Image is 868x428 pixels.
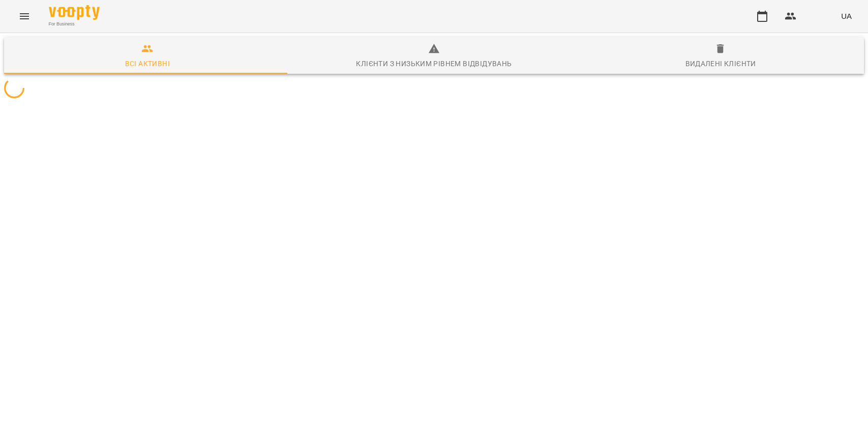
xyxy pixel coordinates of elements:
span: For Business [49,21,100,27]
span: UA [841,11,852,21]
div: Клієнти з низьким рівнем відвідувань [356,58,512,70]
button: Menu [12,4,37,28]
img: 76c6bfc2956c283ad6d201fa2f4bae1e.png [813,9,827,23]
img: Voopty Logo [49,5,100,20]
div: Видалені клієнти [685,58,756,70]
button: UA [837,7,856,25]
div: Всі активні [125,58,170,70]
